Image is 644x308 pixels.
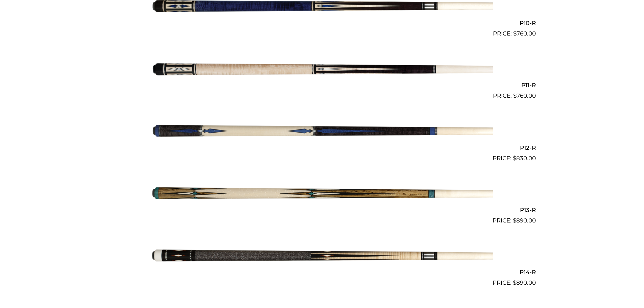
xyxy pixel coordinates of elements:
[513,279,516,286] span: $
[513,30,517,37] span: $
[109,41,536,100] a: P11-R $760.00
[513,92,517,99] span: $
[109,141,536,154] h2: P12-R
[513,92,536,99] bdi: 760.00
[151,41,493,98] img: P11-R
[513,217,536,224] bdi: 890.00
[151,103,493,160] img: P12-R
[513,217,516,224] span: $
[109,228,536,287] a: P14-R $890.00
[109,266,536,279] h2: P14-R
[151,228,493,285] img: P14-R
[109,204,536,216] h2: P13-R
[109,79,536,92] h2: P11-R
[513,30,536,37] bdi: 760.00
[513,279,536,286] bdi: 890.00
[109,166,536,225] a: P13-R $890.00
[513,155,536,162] bdi: 830.00
[109,17,536,29] h2: P10-R
[109,103,536,163] a: P12-R $830.00
[513,155,516,162] span: $
[151,166,493,222] img: P13-R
